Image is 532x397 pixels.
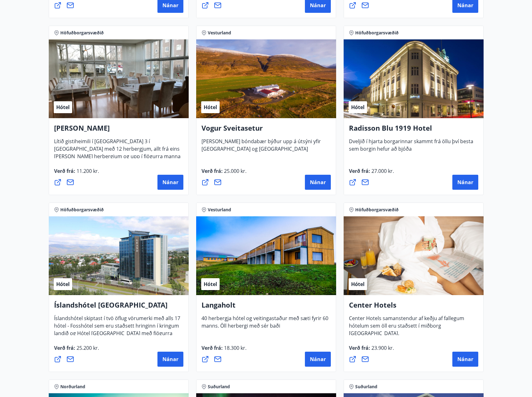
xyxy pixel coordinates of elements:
[162,2,178,9] span: Nánar
[54,344,99,356] span: Verð frá :
[457,356,473,363] span: Nánar
[370,344,394,351] span: 23.900 kr.
[208,384,230,390] span: Suðurland
[310,2,326,9] span: Nánar
[349,138,473,157] span: Dveljið í hjarta borgarinnar skammt frá öllu því besta sem borgin hefur að bjóða
[201,344,246,356] span: Verð frá :
[355,30,399,36] span: Höfuðborgarsvæðið
[452,352,478,367] button: Nánar
[204,104,217,111] span: Hótel
[457,2,473,9] span: Nánar
[208,30,231,36] span: Vesturland
[305,175,331,190] button: Nánar
[54,168,99,179] span: Verð frá :
[162,356,178,363] span: Nánar
[162,179,178,186] span: Nánar
[457,179,473,186] span: Nánar
[75,344,99,351] span: 25.200 kr.
[355,207,399,213] span: Höfuðborgarsvæðið
[305,352,331,367] button: Nánar
[310,179,326,186] span: Nánar
[56,281,70,288] span: Hótel
[223,344,246,351] span: 18.300 kr.
[56,104,70,111] span: Hótel
[370,168,394,174] span: 27.000 kr.
[60,30,104,36] span: Höfuðborgarsvæðið
[60,207,104,213] span: Höfuðborgarsvæðið
[201,138,321,157] span: [PERSON_NAME] bóndabær býður upp á útsýni yfir [GEOGRAPHIC_DATA] og [GEOGRAPHIC_DATA]
[54,315,180,349] span: Íslandshótel skiptast í tvö öflug vörumerki með alls 17 hótel - Fosshótel sem eru staðsett hringi...
[351,281,365,288] span: Hótel
[349,300,478,314] h4: Center Hotels
[201,168,246,179] span: Verð frá :
[355,384,377,390] span: Suðurland
[223,168,246,174] span: 25.000 kr.
[157,352,183,367] button: Nánar
[54,138,181,172] span: Lítið gistiheimili í [GEOGRAPHIC_DATA] 3 í [GEOGRAPHIC_DATA] með 12 herbergjum, allt frá eins [PE...
[204,281,217,288] span: Hótel
[452,175,478,190] button: Nánar
[351,104,365,111] span: Hótel
[349,123,478,138] h4: Radisson Blu 1919 Hotel
[208,207,231,213] span: Vesturland
[60,384,85,390] span: Norðurland
[54,123,183,138] h4: [PERSON_NAME]
[75,168,99,174] span: 11.200 kr.
[201,300,331,314] h4: Langaholt
[201,123,331,138] h4: Vogur Sveitasetur
[201,315,328,334] span: 40 herbergja hótel og veitingastaður með sæti fyrir 60 manns. Öll herbergi með sér baði
[310,356,326,363] span: Nánar
[349,168,394,179] span: Verð frá :
[349,315,464,342] span: Center Hotels samanstendur af keðju af fallegum hótelum sem öll eru staðsett í miðborg [GEOGRAPHI...
[157,175,183,190] button: Nánar
[349,344,394,356] span: Verð frá :
[54,300,183,314] h4: Íslandshótel [GEOGRAPHIC_DATA]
